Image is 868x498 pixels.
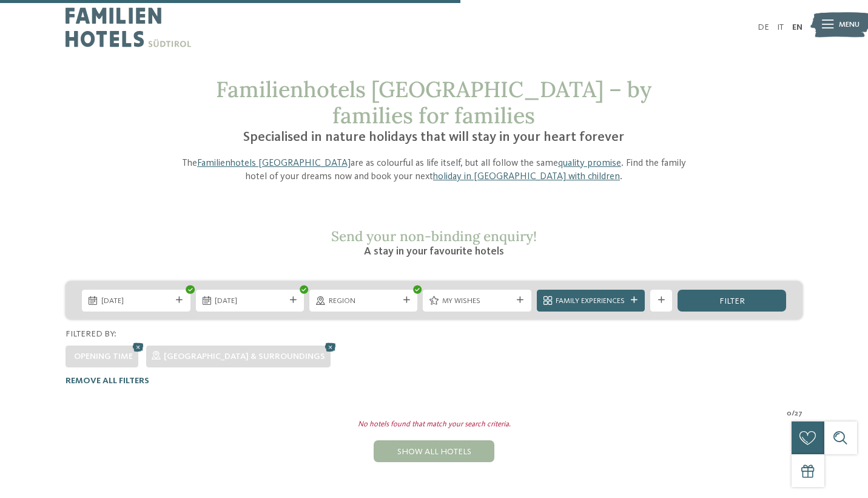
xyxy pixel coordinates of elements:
span: 27 [795,408,802,419]
span: Familienhotels [GEOGRAPHIC_DATA] – by families for families [216,75,651,129]
span: Remove all filters [66,377,149,385]
span: [DATE] [101,296,171,307]
a: quality promise [558,159,621,168]
div: Show all hotels [374,440,494,462]
span: Family Experiences [556,296,625,307]
span: Specialised in nature holidays that will stay in your heart forever [243,131,624,144]
a: holiday in [GEOGRAPHIC_DATA] with children [433,172,620,182]
span: A stay in your favourite hotels [364,246,504,257]
span: Filtered by: [66,330,116,338]
span: Menu [839,19,860,30]
span: filter [719,297,745,305]
span: 0 [787,408,792,419]
span: Opening time [74,352,133,361]
span: Region [329,296,399,307]
div: No hotels found that match your search criteria. [58,419,811,430]
span: [GEOGRAPHIC_DATA] & surroundings [164,352,325,361]
a: Familienhotels [GEOGRAPHIC_DATA] [197,159,351,168]
span: / [792,408,795,419]
span: [DATE] [215,296,284,307]
a: EN [792,23,802,32]
p: The are as colourful as life itself, but all follow the same . Find the family hotel of your drea... [175,157,694,184]
span: My wishes [442,296,512,307]
a: IT [777,23,784,32]
a: DE [758,23,769,32]
span: Send your non-binding enquiry! [331,227,537,245]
